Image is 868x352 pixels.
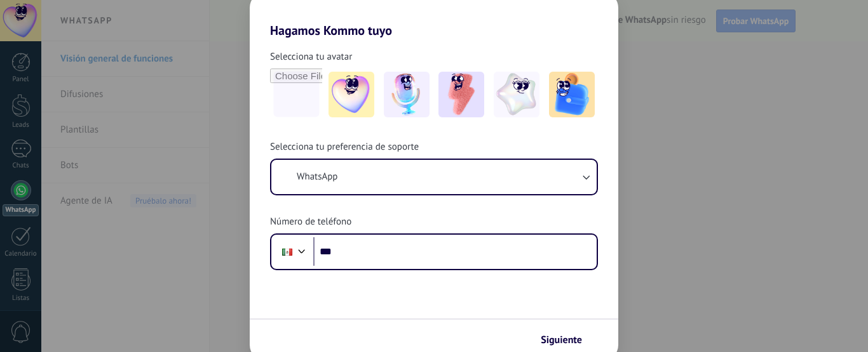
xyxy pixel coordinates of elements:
span: WhatsApp [297,171,337,183]
img: -4.jpeg [494,72,539,117]
button: Siguiente [535,329,599,351]
img: -5.jpeg [549,72,595,117]
button: WhatsApp [271,160,597,194]
span: Selecciona tu avatar [270,51,352,63]
div: Mexico: + 52 [275,238,299,265]
img: -3.jpeg [438,72,484,117]
span: Número de teléfono [270,216,351,228]
span: Siguiente [541,336,582,344]
img: -2.jpeg [384,72,430,117]
span: Selecciona tu preferencia de soporte [270,141,419,153]
img: -1.jpeg [329,72,374,117]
